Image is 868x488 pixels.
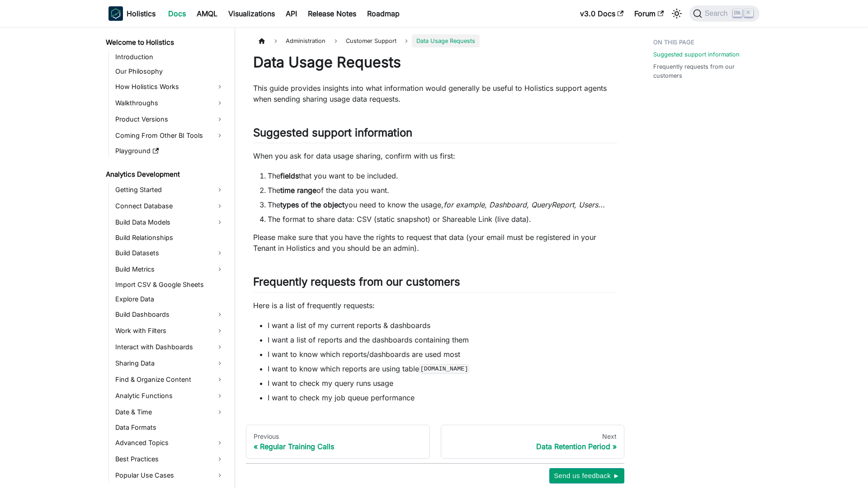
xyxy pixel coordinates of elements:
button: Switch between dark and light mode (currently light mode) [670,6,684,21]
a: Build Relationships [113,231,227,244]
span: Data Usage Requests [412,34,480,47]
a: Build Datasets [113,246,227,260]
a: Playground [113,145,227,157]
strong: fields [280,171,299,180]
span: Send us feedback ► [554,470,620,482]
li: I want to know which reports are using table [268,363,617,374]
img: Holistics [108,6,123,21]
nav: Docs sidebar [99,27,235,488]
a: Work with Filters [113,324,227,338]
a: Docs [163,6,191,21]
span: Customer Support [341,34,401,47]
a: Advanced Topics [113,436,227,450]
a: Coming From Other BI Tools [113,128,227,143]
a: Analytics Development [103,168,227,181]
li: I want to check my job queue performance [268,392,617,403]
code: [DOMAIN_NAME] [419,364,469,373]
span: Administration [281,34,330,47]
nav: Docs pages [246,425,624,459]
a: Visualizations [223,6,280,21]
p: Here is a list of frequently requests: [253,300,617,311]
button: Search (Ctrl+K) [689,5,759,22]
em: for example, Dashboard, QueryReport, Users... [443,200,605,209]
a: PreviousRegular Training Calls [246,425,430,459]
a: Interact with Dashboards [113,340,227,354]
p: When you ask for data usage sharing, confirm with us first: [253,150,617,161]
a: v3.0 Docs [575,6,629,21]
a: Walkthroughs [113,96,227,110]
a: Popular Use Cases [113,468,227,483]
li: I want a list of reports and the dashboards containing them [268,334,617,345]
a: API [280,6,302,21]
a: Product Versions [113,112,227,127]
a: Build Metrics [113,262,227,277]
a: Forum [629,6,669,21]
a: How Holistics Works [113,80,227,94]
a: Release Notes [302,6,362,21]
h1: Data Usage Requests [253,53,617,71]
a: Build Dashboards [113,307,227,322]
a: Welcome to Holistics [103,36,227,49]
a: Data Formats [113,421,227,434]
p: This guide provides insights into what information would generally be useful to Holistics support... [253,83,617,104]
a: Explore Data [113,293,227,305]
li: I want to check my query runs usage [268,378,617,389]
a: AMQL [191,6,223,21]
a: Find & Organize Content [113,372,227,387]
a: Import CSV & Google Sheets [113,278,227,291]
b: Holistics [127,8,156,19]
a: Best Practices [113,452,227,466]
a: Home page [253,34,270,47]
div: Regular Training Calls [254,442,422,451]
strong: time range [280,186,316,195]
li: I want to know which reports/dashboards are used most [268,349,617,360]
a: Analytic Functions [113,389,227,403]
span: Search [702,9,733,18]
a: NextData Retention Period [441,425,625,459]
a: Suggested support information [653,50,740,59]
kbd: K [744,9,753,17]
li: The of the data you want. [268,185,617,196]
a: Date & Time [113,405,227,419]
a: Introduction [113,51,227,63]
p: Please make sure that you have the rights to request that data (your email must be registered in ... [253,232,617,253]
li: The that you want to be included. [268,170,617,181]
a: Sharing Data [113,356,227,371]
button: Send us feedback ► [549,468,624,483]
a: Build Data Models [113,215,227,230]
strong: types of the object [280,200,344,209]
li: I want a list of my current reports & dashboards [268,320,617,331]
h2: Suggested support information [253,126,617,143]
a: Connect Database [113,199,227,213]
li: The format to share data: CSV (static snapshot) or Shareable Link (live data). [268,214,617,225]
a: Getting Started [113,183,227,197]
nav: Breadcrumbs [253,34,617,47]
a: Roadmap [362,6,405,21]
div: Previous [254,432,422,441]
li: The you need to know the usage, [268,199,617,210]
div: Next [448,432,617,441]
a: Our Philosophy [113,65,227,78]
a: Frequently requests from our customers [653,62,754,80]
h2: Frequently requests from our customers [253,275,617,292]
div: Data Retention Period [448,442,617,451]
a: HolisticsHolistics [108,6,156,21]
